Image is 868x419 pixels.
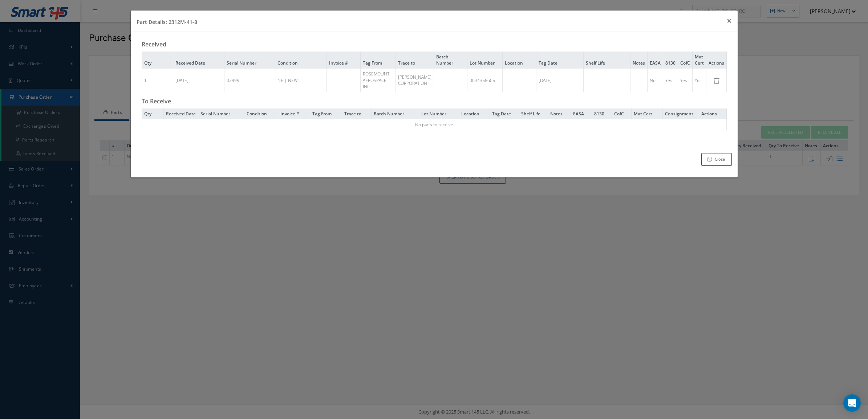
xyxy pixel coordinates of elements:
th: EASA [571,108,592,119]
th: Batch Number [434,52,467,69]
td: Yes [678,69,692,92]
div: [DATE] [539,77,581,83]
th: Shelf Life [519,108,548,119]
th: Location [459,108,490,119]
th: Batch Number [372,108,419,119]
th: CofC [612,108,632,119]
th: Serial Number [198,108,244,119]
a: Close [701,153,732,166]
th: EASA [647,52,663,69]
div: [PERSON_NAME] CORPORATION [398,74,431,86]
th: Serial Number [224,52,275,69]
div: NE | NEW [277,77,324,83]
th: Invoice # [327,52,361,69]
th: Consignment [663,108,699,119]
th: 8130 [663,52,678,69]
span: × [727,15,732,26]
th: Tag From [310,108,342,119]
h4: Part Details: 2312M-41-8 [137,18,197,26]
th: Tag Date [490,108,519,119]
th: Received Date [163,108,198,119]
th: Tag Date [536,52,583,69]
th: Mat Cert [631,108,662,119]
h3: Received [142,41,727,48]
div: 1 [144,77,171,83]
th: CofC [678,52,692,69]
th: Tag From [361,52,396,69]
div: Open Intercom Messenger [843,394,861,412]
th: Notes [548,108,571,119]
th: Condition [244,108,278,119]
td: Yes [663,69,678,92]
td: No [647,69,663,92]
div: [DATE] [175,77,222,83]
a: Delete [713,78,719,85]
th: Lot Number [467,52,503,69]
th: Lot Number [419,108,459,119]
th: Mat Cert [692,52,706,69]
th: Trace to [342,108,372,119]
th: Notes [630,52,647,69]
th: Location [503,52,536,69]
th: Trace to [396,52,434,69]
th: Invoice # [278,108,310,119]
td: No parts to receive [142,119,726,130]
th: Received Date [173,52,224,69]
td: Yes [692,69,706,92]
div: 0044358605 [470,77,500,83]
th: Qty [142,108,163,119]
h3: To Receive [142,98,727,105]
th: Qty [142,52,173,69]
td: 02999 [224,69,275,92]
th: Actions [706,52,726,69]
th: 8130 [592,108,612,119]
th: Condition [275,52,327,69]
th: Shelf Life [583,52,630,69]
div: ROSEMOUNT AEROSPACE INC [363,71,393,89]
th: Actions [699,108,726,119]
